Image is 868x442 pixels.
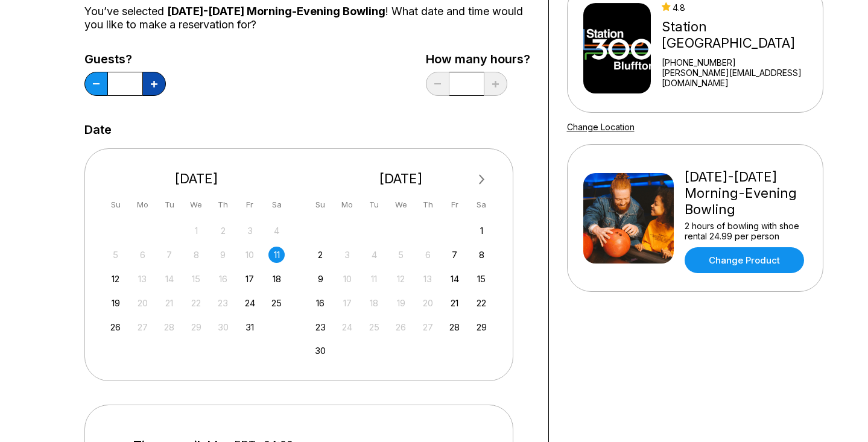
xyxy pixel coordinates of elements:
div: Choose Sunday, November 30th, 2025 [312,343,329,359]
div: Choose Friday, November 28th, 2025 [446,319,463,335]
div: Choose Sunday, November 2nd, 2025 [312,247,329,263]
div: Not available Wednesday, October 22nd, 2025 [188,295,204,311]
div: Mo [135,197,151,213]
div: Not available Thursday, November 27th, 2025 [420,319,436,335]
div: Choose Saturday, November 15th, 2025 [474,271,490,287]
div: Not available Monday, November 17th, 2025 [339,295,355,311]
div: Not available Thursday, October 2nd, 2025 [215,223,231,239]
div: Choose Sunday, November 9th, 2025 [312,271,329,287]
div: Tu [161,197,177,213]
div: month 2025-11 [311,221,492,359]
div: Choose Saturday, November 8th, 2025 [474,247,490,263]
div: Su [107,197,124,213]
div: Not available Tuesday, October 21st, 2025 [161,295,177,311]
div: Not available Friday, October 3rd, 2025 [242,223,258,239]
div: 4.8 [662,2,817,13]
div: Choose Saturday, October 18th, 2025 [268,271,285,287]
div: 2 hours of bowling with shoe rental 24.99 per person [685,221,807,241]
div: Choose Saturday, November 22nd, 2025 [474,295,490,311]
div: Not available Tuesday, October 28th, 2025 [161,319,177,335]
div: Not available Monday, November 24th, 2025 [339,319,355,335]
div: Choose Sunday, October 12th, 2025 [107,271,124,287]
span: [DATE]-[DATE] Morning-Evening Bowling [167,5,385,17]
div: Choose Sunday, November 23rd, 2025 [312,319,329,335]
div: Not available Sunday, October 5th, 2025 [107,247,124,263]
label: Date [84,123,112,136]
div: Choose Saturday, November 29th, 2025 [474,319,490,335]
div: month 2025-10 [106,221,287,335]
div: Choose Friday, November 14th, 2025 [446,271,463,287]
div: Mo [339,197,355,213]
div: Not available Wednesday, October 1st, 2025 [188,223,204,239]
div: Not available Tuesday, November 4th, 2025 [366,247,382,263]
a: [PERSON_NAME][EMAIL_ADDRESS][DOMAIN_NAME] [662,68,817,88]
div: Choose Friday, October 24th, 2025 [242,295,258,311]
div: Not available Tuesday, October 7th, 2025 [161,247,177,263]
div: Tu [366,197,382,213]
div: Not available Wednesday, October 15th, 2025 [188,271,204,287]
div: Station [GEOGRAPHIC_DATA] [662,19,817,51]
div: Choose Sunday, October 19th, 2025 [107,295,124,311]
div: Choose Saturday, October 25th, 2025 [268,295,285,311]
div: Not available Tuesday, November 11th, 2025 [366,271,382,287]
div: [DATE] [308,171,495,187]
div: [DATE]-[DATE] Morning-Evening Bowling [685,169,807,218]
div: Not available Wednesday, October 8th, 2025 [188,247,204,263]
div: Not available Monday, October 13th, 2025 [135,271,151,287]
div: Choose Sunday, October 26th, 2025 [107,319,124,335]
div: Not available Thursday, November 13th, 2025 [420,271,436,287]
div: Choose Friday, November 21st, 2025 [446,295,463,311]
div: Not available Wednesday, October 29th, 2025 [188,319,204,335]
div: Not available Thursday, October 23rd, 2025 [215,295,231,311]
div: [PHONE_NUMBER] [662,57,817,68]
div: Th [420,197,436,213]
div: Not available Tuesday, October 14th, 2025 [161,271,177,287]
div: Not available Thursday, October 9th, 2025 [215,247,231,263]
img: Friday-Sunday Morning-Evening Bowling [583,173,674,264]
div: Not available Wednesday, November 26th, 2025 [393,319,409,335]
div: Choose Friday, November 7th, 2025 [446,247,463,263]
div: Not available Thursday, October 30th, 2025 [215,319,231,335]
div: Not available Friday, October 10th, 2025 [242,247,258,263]
div: Sa [474,197,490,213]
div: Not available Wednesday, November 5th, 2025 [393,247,409,263]
div: Not available Thursday, November 6th, 2025 [420,247,436,263]
div: Choose Friday, October 17th, 2025 [242,271,258,287]
div: Not available Thursday, October 16th, 2025 [215,271,231,287]
div: [DATE] [103,171,290,187]
div: Not available Monday, November 10th, 2025 [339,271,355,287]
div: You’ve selected ! What date and time would you like to make a reservation for? [84,5,530,31]
div: Choose Saturday, October 11th, 2025 [268,247,285,263]
a: Change Product [685,247,804,273]
div: Fr [446,197,463,213]
div: Not available Tuesday, November 25th, 2025 [366,319,382,335]
label: How many hours? [426,52,530,66]
div: Not available Monday, October 20th, 2025 [135,295,151,311]
div: Sa [268,197,285,213]
button: Next Month [472,170,492,189]
div: Th [215,197,231,213]
div: Choose Saturday, November 1st, 2025 [474,223,490,239]
div: We [188,197,204,213]
div: Not available Wednesday, November 19th, 2025 [393,295,409,311]
div: We [393,197,409,213]
label: Guests? [84,52,166,66]
div: Su [312,197,329,213]
div: Not available Monday, October 27th, 2025 [135,319,151,335]
div: Not available Tuesday, November 18th, 2025 [366,295,382,311]
div: Not available Monday, October 6th, 2025 [135,247,151,263]
div: Not available Saturday, October 4th, 2025 [268,223,285,239]
div: Choose Friday, October 31st, 2025 [242,319,258,335]
div: Not available Monday, November 3rd, 2025 [339,247,355,263]
div: Choose Sunday, November 16th, 2025 [312,295,329,311]
div: Not available Wednesday, November 12th, 2025 [393,271,409,287]
img: Station 300 Bluffton [583,3,651,93]
div: Fr [242,197,258,213]
a: Change Location [567,122,635,132]
div: Not available Thursday, November 20th, 2025 [420,295,436,311]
